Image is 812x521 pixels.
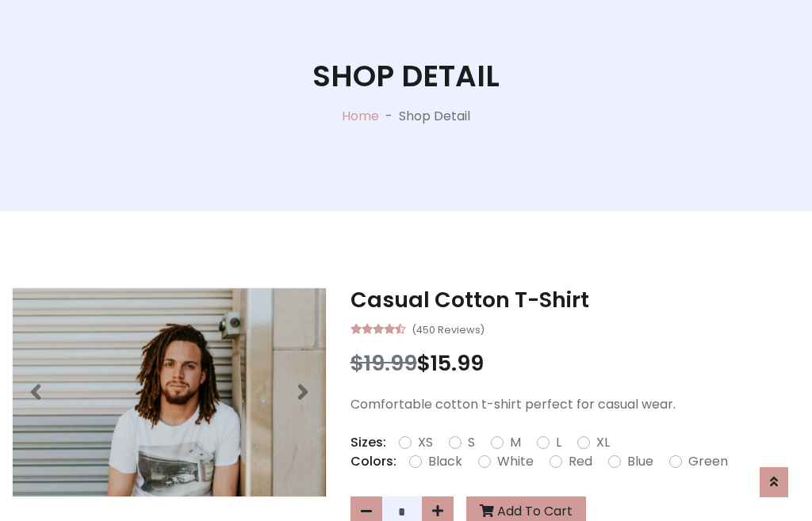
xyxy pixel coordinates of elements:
a: Home [342,107,379,125]
label: M [510,433,521,452]
label: Blue [627,452,653,471]
p: Colors: [350,452,396,471]
label: Green [688,452,728,471]
label: XS [418,433,433,452]
h3: $ [350,351,800,376]
label: Black [428,452,462,471]
img: Image [13,288,326,496]
h1: Shop Detail [312,59,500,94]
span: $19.99 [350,348,417,378]
label: L [556,433,561,452]
h3: Casual Cotton T-Shirt [350,287,800,313]
label: White [497,452,534,471]
span: 15.99 [431,348,484,378]
label: S [468,433,475,452]
p: Sizes: [350,433,386,452]
p: Shop Detail [399,107,470,126]
small: (450 Reviews) [412,319,485,338]
label: Red [569,452,592,471]
p: - [379,107,399,126]
p: Comfortable cotton t-shirt perfect for casual wear. [350,395,800,414]
label: XL [596,433,610,452]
